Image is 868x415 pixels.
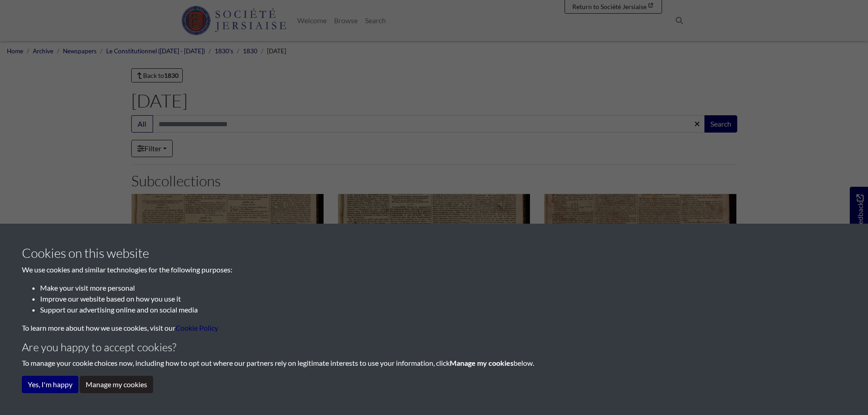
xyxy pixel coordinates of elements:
[175,323,218,332] a: learn more about cookies
[22,323,846,333] p: To learn more about how we use cookies, visit our
[40,293,846,304] li: Improve our website based on how you use it
[450,359,514,367] strong: Manage my cookies
[22,358,846,369] p: To manage your cookie choices now, including how to opt out where our partners rely on legitimate...
[22,264,846,275] p: We use cookies and similar technologies for the following purposes:
[22,246,846,261] h3: Cookies on this website
[22,341,846,354] h4: Are you happy to accept cookies?
[40,282,846,293] li: Make your visit more personal
[40,304,846,315] li: Support our advertising online and on social media
[22,376,78,393] button: Yes, I'm happy
[80,376,153,393] button: Manage my cookies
